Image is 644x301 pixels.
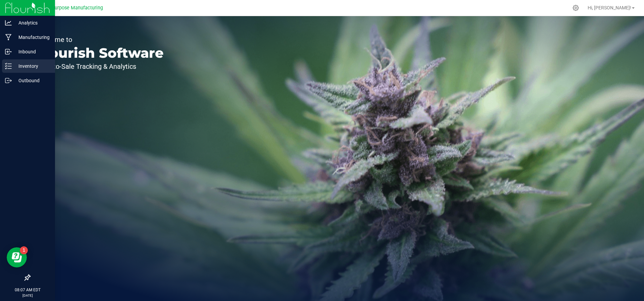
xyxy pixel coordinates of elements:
[36,46,164,60] p: Flourish Software
[7,247,27,267] iframe: Resource center
[5,48,12,55] inline-svg: Inbound
[588,5,631,10] span: Hi, [PERSON_NAME]!
[34,5,103,11] span: Greater Purpose Manufacturing
[5,34,12,41] inline-svg: Manufacturing
[12,48,52,56] p: Inbound
[12,19,52,27] p: Analytics
[12,62,52,70] p: Inventory
[12,77,52,85] p: Outbound
[3,293,52,298] p: [DATE]
[5,77,12,84] inline-svg: Outbound
[5,19,12,26] inline-svg: Analytics
[20,246,28,254] iframe: Resource center unread badge
[572,5,580,11] div: Manage settings
[36,36,164,43] p: Welcome to
[12,33,52,41] p: Manufacturing
[5,63,12,69] inline-svg: Inventory
[3,287,52,293] p: 08:07 AM EDT
[36,63,164,70] p: Seed-to-Sale Tracking & Analytics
